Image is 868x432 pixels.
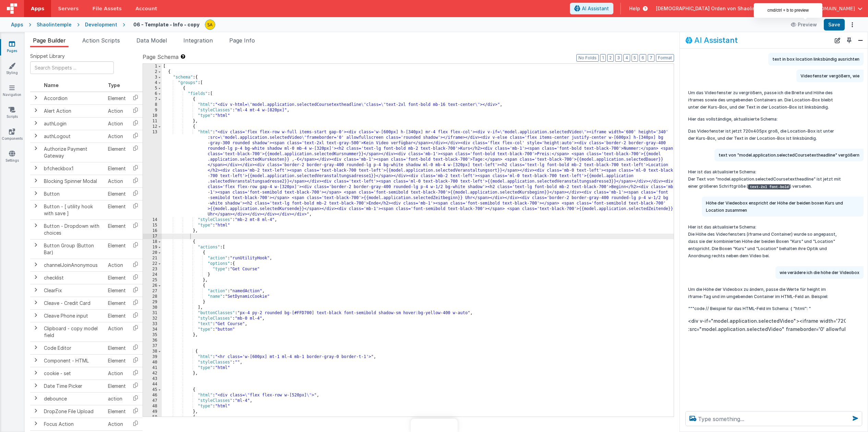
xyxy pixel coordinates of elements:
div: 36 [143,338,162,343]
div: 39 [143,354,162,360]
button: No Folds [576,54,599,62]
div: 30 [143,305,162,310]
p: Um das Videofenster zu vergrößern, passe ich die Breite und Höhe des iframes sowie des umgebenden... [688,89,842,111]
div: cmd/ctrl + b to preview [754,3,822,18]
span: Name [44,82,59,88]
div: 15 [143,223,162,228]
td: Element [105,187,129,200]
div: 37 [143,343,162,349]
td: Button [41,187,105,200]
span: Page Info [229,37,255,44]
td: action [105,392,129,405]
div: 28 [143,294,162,299]
div: 50 [143,415,162,420]
h4: 06 - Template - Info - copy [133,22,199,27]
td: Button - [ utility hook with save ] [41,200,105,220]
td: Element [105,284,129,297]
div: 17 [143,234,162,239]
td: Action [105,130,129,143]
td: bfcheckbox1 [41,162,105,175]
td: Element [105,354,129,367]
td: Element [105,297,129,309]
div: 16 [143,228,162,234]
div: 22 [143,261,162,267]
div: 10 [143,113,162,119]
td: Cleave - Credit Card [41,297,105,309]
span: Page Builder [33,37,66,44]
button: 6 [639,54,646,62]
td: Element [105,342,129,354]
span: Snippet Library [30,53,65,60]
p: text in box location linksbündig ausrichten [772,55,859,63]
td: authLogin [41,117,105,130]
div: 32 [143,316,162,321]
div: 27 [143,288,162,294]
p: Hier das vollständige, aktualisierte Schema: [688,115,842,123]
td: Element [105,143,129,162]
div: 45 [143,387,162,393]
td: Action [105,367,129,380]
p: Höhe der Viedeobox enspricht der Höhe der beiden boxen Kurs und Location zusammen [706,199,859,214]
div: 40 [143,360,162,365]
div: 33 [143,321,162,327]
button: 5 [632,54,638,62]
td: Element [105,271,129,284]
td: Button - Dropdown with choices [41,220,105,239]
div: 48 [143,404,162,409]
button: [DEMOGRAPHIC_DATA] Orden von Shaolin e.V — [EMAIL_ADDRESS][DOMAIN_NAME] [656,5,863,12]
td: Element [105,405,129,418]
div: 14 [143,217,162,223]
span: [DEMOGRAPHIC_DATA] Orden von Shaolin e.V — [656,5,771,12]
div: 18 [143,239,162,245]
td: Component - HTML [41,354,105,367]
p: Videofenster vergößern, wie [800,72,859,79]
td: Blocking Spinner Modal [41,175,105,187]
code: text-2xl font-bold [748,184,790,189]
p: Hier ist das aktualisierte Schema: Die Höhe des Videofensters (iframe und Container) wurde so ang... [688,223,842,259]
td: ClearFix [41,284,105,297]
td: Clipboard - copy model field [41,322,105,342]
span: Apps [31,5,44,12]
div: 31 [143,310,162,316]
div: 5 [143,86,162,91]
button: Toggle Pin [844,36,854,45]
span: Servers [58,5,78,12]
td: Code Editor [41,342,105,354]
div: 24 [143,272,162,277]
div: 19 [143,245,162,250]
div: 35 [143,332,162,338]
div: 4 [143,80,162,86]
div: 29 [143,299,162,305]
td: Element [105,92,129,105]
p: wie verädere ich die höhe der Videobox [780,269,859,276]
p: text von "model.application.selectedCoursetextheadline" vergößern [719,151,859,159]
button: New Chat [833,36,842,45]
span: Help [629,5,640,12]
div: 44 [143,382,162,387]
span: Page Schema [143,53,179,61]
td: Element [105,239,129,259]
div: 12 [143,124,162,129]
div: 6 [143,91,162,97]
span: File Assets [93,5,122,12]
img: e3e1eaaa3c942e69edc95d4236ce57bf [205,20,215,29]
div: 47 [143,398,162,404]
td: cookie - set [41,367,105,380]
div: 34 [143,327,162,332]
div: 9 [143,108,162,113]
p: Das Videofenster ist jetzt 720x405px groß, die Location-Box ist unter der Kurs-Box, und der Text ... [688,127,842,142]
div: 21 [143,256,162,261]
td: Button Group (Button Bar) [41,239,105,259]
td: Action [105,175,129,187]
button: 4 [623,54,630,62]
div: 26 [143,283,162,288]
button: 1 [600,54,606,62]
td: Element [105,220,129,239]
td: Element [105,200,129,220]
div: 23 [143,267,162,272]
button: 7 [648,54,655,62]
div: 7 [143,97,162,102]
div: Shaolintemple [37,21,72,28]
td: Date Time Picker [41,380,105,392]
h2: AI Assistant [694,36,738,44]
